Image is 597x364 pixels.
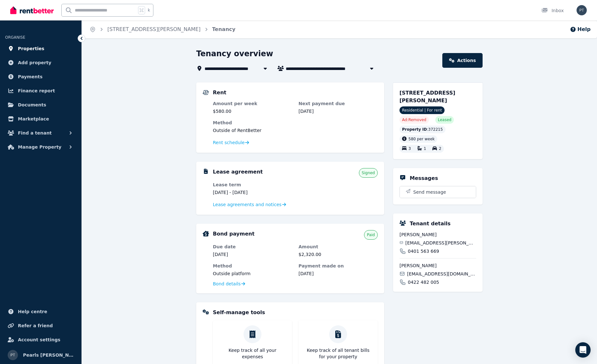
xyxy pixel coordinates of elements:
dd: Outside platform [213,270,292,277]
span: 2 [439,147,441,151]
dt: Lease term [213,182,292,188]
span: Refer a friend [18,322,53,329]
a: Add property [5,56,76,69]
dd: [DATE] [213,251,292,258]
span: [PERSON_NAME] [399,231,476,238]
dd: [DATE] - [DATE] [213,189,292,196]
h5: Self-manage tools [213,309,265,316]
a: Refer a friend [5,319,76,332]
span: Lease agreements and notices [213,201,282,208]
span: 1 [424,147,426,151]
img: Bond Details [203,231,209,236]
span: Residential | For rent [399,106,445,114]
span: Ad: Removed [402,117,426,122]
span: 0422 482 005 [408,279,439,285]
button: Find a tenant [5,127,76,139]
button: Manage Property [5,141,76,153]
button: Send message [400,186,476,198]
span: Signed [362,170,375,175]
a: Marketplace [5,112,76,125]
a: Account settings [5,333,76,346]
span: ORGANISE [5,35,25,40]
span: Property ID [402,127,427,132]
div: Inbox [541,7,564,14]
h5: Rent [213,89,226,97]
span: 0401 563 669 [408,248,439,254]
span: Marketplace [18,115,49,123]
img: Pearls Tsang [8,350,18,360]
span: Paid [367,232,375,237]
span: Send message [413,189,446,195]
dd: $580.00 [213,108,292,114]
img: Rental Payments [203,90,209,95]
div: : 372215 [399,126,446,133]
dd: [DATE] [298,108,378,114]
dt: Payment made on [298,263,378,269]
a: [STREET_ADDRESS][PERSON_NAME] [107,26,201,32]
h5: Lease agreement [213,168,263,176]
dt: Method [213,263,292,269]
span: [EMAIL_ADDRESS][DOMAIN_NAME] [407,271,476,277]
dd: Outside of RentBetter [213,127,378,134]
span: Account settings [18,336,60,344]
a: Properties [5,42,76,55]
h5: Bond payment [213,230,254,238]
span: [EMAIL_ADDRESS][PERSON_NAME][DOMAIN_NAME] [405,240,476,246]
span: [PERSON_NAME] [399,262,476,269]
span: Documents [18,101,46,109]
span: 3 [408,147,411,151]
dt: Amount [298,244,378,250]
span: Properties [18,45,44,52]
span: Payments [18,73,43,81]
img: RentBetter [10,5,54,15]
span: Help centre [18,308,47,315]
a: Rent schedule [213,139,249,146]
h1: Tenancy overview [196,49,273,59]
a: Help centre [5,305,76,318]
img: Pearls Tsang [577,5,587,15]
span: Bond details [213,281,241,287]
h5: Tenant details [410,220,451,228]
span: Leased [438,117,451,122]
a: Documents [5,98,76,111]
span: k [148,8,150,13]
p: Keep track of all your expenses [218,347,287,360]
a: Actions [442,53,483,68]
p: Keep track of all tenant bills for your property [304,347,373,360]
span: Manage Property [18,143,61,151]
dt: Due date [213,244,292,250]
a: Lease agreements and notices [213,201,286,208]
a: Payments [5,70,76,83]
a: Finance report [5,84,76,97]
span: Pearls [PERSON_NAME] [23,351,74,359]
span: Finance report [18,87,55,95]
dd: $2,320.00 [298,251,378,258]
button: Help [570,26,591,33]
a: Tenancy [212,26,236,32]
span: Rent schedule [213,139,244,146]
span: [STREET_ADDRESS][PERSON_NAME] [399,90,455,104]
span: Find a tenant [18,129,52,137]
a: Bond details [213,281,245,287]
div: Open Intercom Messenger [575,342,591,358]
h5: Messages [410,174,438,182]
dt: Next payment due [298,100,378,107]
span: Add property [18,59,51,66]
nav: Breadcrumb [82,20,243,38]
dt: Method [213,120,378,126]
dt: Amount per week [213,100,292,107]
dd: [DATE] [298,270,378,277]
span: 580 per week [408,137,435,141]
